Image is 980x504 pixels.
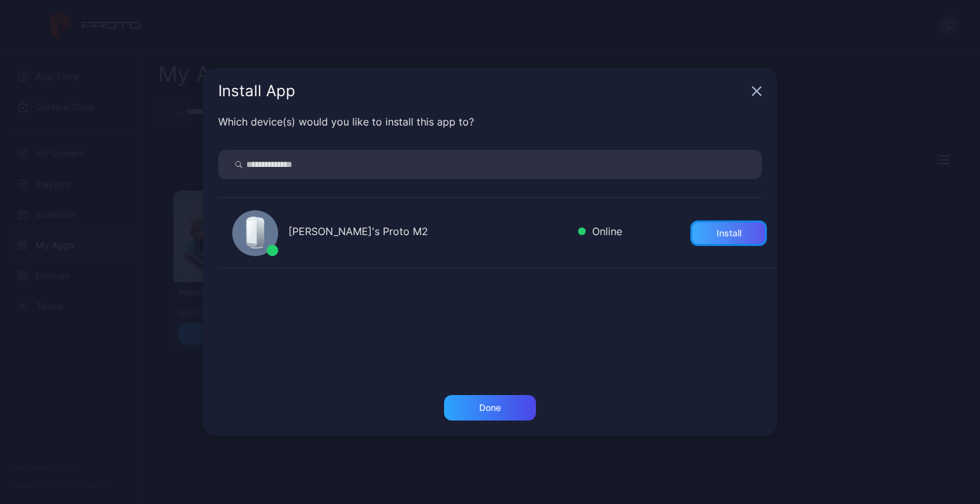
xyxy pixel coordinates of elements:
[479,403,501,413] div: Done
[288,224,568,242] div: [PERSON_NAME]'s Proto M2
[218,83,746,99] div: Install App
[218,114,762,129] div: Which device(s) would you like to install this app to?
[578,224,622,242] div: Online
[690,220,767,246] button: Install
[444,395,536,421] button: Done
